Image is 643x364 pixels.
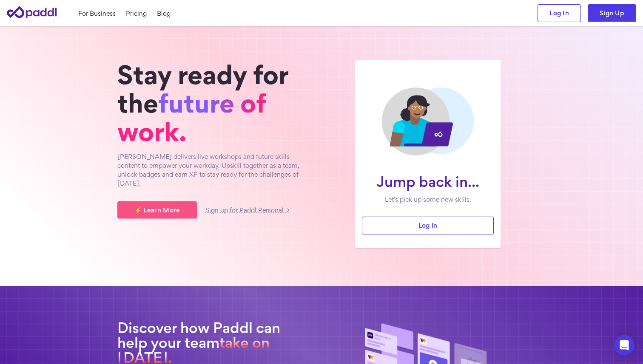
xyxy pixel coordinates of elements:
a: ⚡ Learn More [117,201,197,219]
span: future of work. [117,93,266,141]
p: [PERSON_NAME] delivers live workshops and future skills content to empower your workday. Upskill ... [117,152,313,188]
a: Sign up for Paddl Personal → [205,208,289,213]
a: For Business [78,9,116,18]
a: Log in [362,217,494,234]
p: Let’s pick up some new skills. [369,195,487,204]
a: Log In [538,4,581,22]
h1: Jump back in... [369,174,487,189]
h1: Stay ready for the [117,60,313,146]
a: Sign Up [588,4,636,22]
div: Open Intercom Messenger [614,335,634,356]
a: Pricing [126,9,147,18]
a: Blog [157,9,171,18]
